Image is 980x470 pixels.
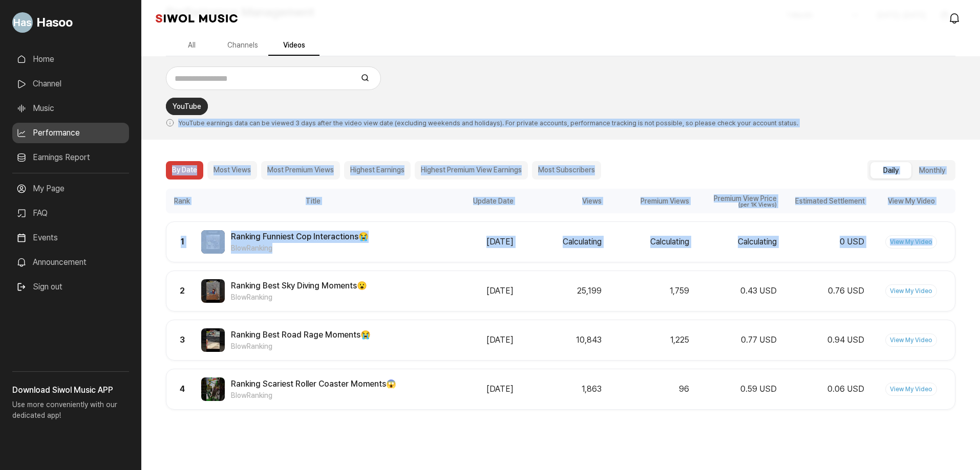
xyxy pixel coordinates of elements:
button: Highest Premium View Earnings [415,161,528,180]
div: 10,843 [520,334,601,346]
div: Update Date [429,189,517,213]
button: Highest Earnings [344,161,411,180]
div: 0.59 USD [695,383,777,395]
h3: Download Siwol Music APP [12,384,129,396]
div: 1,225 [608,334,689,346]
div: (per 1K Views) [695,202,777,208]
input: Search for videos [169,71,353,86]
div: 1,759 [608,285,689,297]
div: Calculating [695,236,777,248]
div: performance [166,189,955,410]
button: Sign out [12,277,67,297]
div: 0.06 USD [783,383,864,395]
span: Ranking Best Road Rage Moments😭 [231,329,371,341]
div: Premium View Price [695,195,777,202]
button: Channels [217,36,268,56]
div: Calculating [608,236,689,248]
div: [DATE] [432,285,514,297]
div: 0.76 USD [783,285,864,297]
img: Video Thumbnail Image [201,279,225,303]
div: Views [517,189,604,213]
div: Rank [166,189,198,213]
span: Messages [85,340,115,348]
span: Home [26,340,44,348]
p: YouTube earnings data can be viewed 3 days after the video view date (excluding weekends and holi... [166,113,955,129]
span: 3 [180,335,185,345]
div: [DATE] [432,334,514,346]
span: 4 [180,384,185,394]
div: View My Video [868,189,955,213]
div: 96 [608,383,689,395]
a: View My Video [885,235,937,249]
img: Video Thumbnail Image [201,328,225,352]
span: Ranking Scariest Roller Coaster Moments😱 [231,378,396,390]
a: Announcement [12,252,129,273]
span: Ranking Funniest Cop Interactions😭 [231,231,369,243]
button: Videos [268,36,319,56]
div: 0.77 USD [695,334,777,346]
span: 1 [181,237,184,247]
a: Messages [68,324,132,350]
div: 1,863 [520,383,601,395]
a: Performance [12,123,129,143]
div: Estimated Settlement [780,189,867,213]
span: 2 [180,286,185,296]
div: 0.43 USD [695,285,777,297]
span: BlowRanking [231,292,367,303]
a: Music [12,98,129,119]
button: Most Subscribers [532,161,601,180]
span: Ranking Best Sky Diving Moments😮 [231,280,367,292]
a: View My Video [885,333,937,347]
a: modal.notifications [945,8,966,29]
a: YouTube [166,98,208,115]
button: All [166,36,217,56]
a: FAQ [12,203,129,223]
a: Channel [12,74,129,94]
div: Title [198,189,429,213]
div: Calculating [520,236,601,248]
div: 0 USD [783,236,864,248]
a: Home [3,324,68,350]
a: My Page [12,178,129,199]
div: [DATE] [432,383,514,395]
a: View My Video [885,284,937,298]
p: Use more conveniently with our dedicated app! [12,396,129,429]
span: Settings [152,340,177,348]
button: Most Views [207,161,257,180]
button: Monthly [911,162,952,178]
button: Most Premium Views [261,161,340,180]
a: View My Video [885,383,937,396]
span: BlowRanking [231,341,371,352]
button: Daily [870,162,911,178]
a: Earnings Report [12,147,129,168]
div: 25,199 [520,285,601,297]
img: Video Thumbnail Image [201,230,225,254]
div: 0.94 USD [783,334,864,346]
img: Video Thumbnail Image [201,377,225,401]
a: Events [12,228,129,248]
a: Go to My Profile [12,8,129,37]
div: Premium Views [605,189,692,213]
a: Home [12,49,129,70]
button: By Date [166,161,203,180]
span: Hasoo [37,13,73,32]
span: BlowRanking [231,390,396,401]
span: BlowRanking [231,243,369,254]
div: [DATE] [432,236,514,248]
a: Settings [132,324,197,350]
